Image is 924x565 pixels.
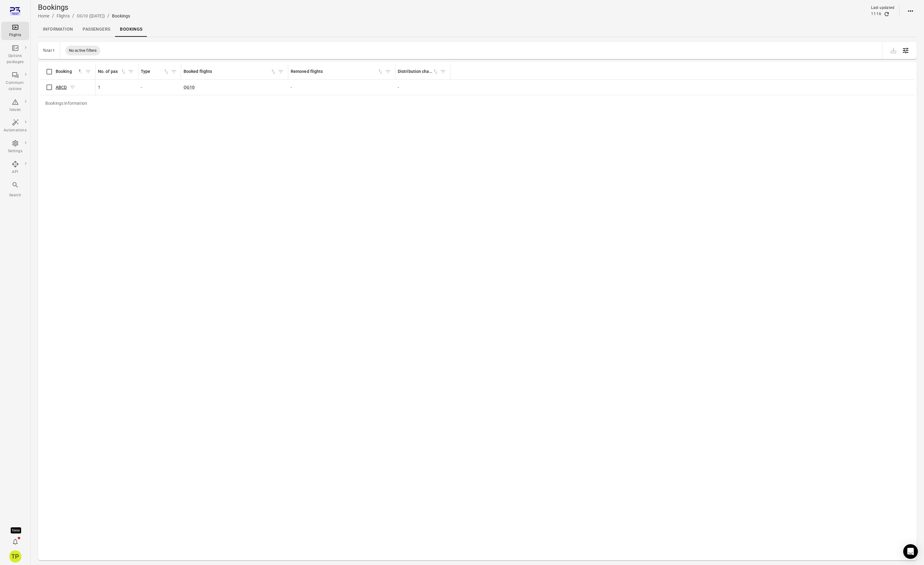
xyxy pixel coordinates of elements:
div: Sort by no. of pax in ascending order [98,68,126,75]
a: Automations [1,117,29,135]
a: Bookings [115,22,147,37]
div: Tooltip anchor [11,527,21,533]
a: Issues [1,96,29,115]
div: Sort by booked flights in ascending order [184,68,276,75]
div: Last updated [871,5,894,11]
div: Communi-cations [4,80,27,92]
button: Refresh data [884,11,890,17]
button: Open table configuration [900,44,912,57]
div: Sort by removed flights in ascending order [291,68,383,75]
a: ABCD [56,85,67,90]
button: Filter by removed flights [383,67,393,76]
div: Sort by booking in descending order [56,68,84,75]
div: Type [141,68,163,75]
button: Tómas Páll Máté [7,548,24,565]
button: Filter by no. of pax [126,67,136,76]
a: Home [38,13,50,18]
div: - [141,84,179,90]
a: Flights [57,13,70,18]
a: API [1,159,29,177]
a: Information [38,22,78,37]
div: Sort by distribution channel in ascending order [398,68,438,75]
button: Filter by booking [84,67,93,76]
nav: Breadcrumbs [38,12,130,20]
div: Booking [56,68,77,75]
span: No active filters [65,47,101,54]
div: Local navigation [38,22,917,37]
span: Booked flights [184,68,276,75]
span: Type [141,68,169,75]
div: Booked flights [184,68,270,75]
div: Sort by type in ascending order [141,68,169,75]
div: TP [9,550,21,563]
div: Search [4,192,27,198]
span: Booking [56,68,84,75]
div: No. of pax [98,68,120,75]
div: 11:16 [871,11,881,17]
div: Bookings information [40,95,92,111]
a: Options packages [1,43,29,67]
div: Removed flights [291,68,377,75]
button: Search [1,179,29,200]
div: API [4,169,27,175]
button: Actions [904,5,917,17]
div: Settings [4,148,27,154]
a: Communi-cations [1,70,29,94]
div: Flights [4,32,27,38]
span: 1 [98,84,100,90]
button: Filter by distribution channel [438,67,448,76]
a: Settings [1,138,29,156]
h1: Bookings [38,2,130,12]
div: Automations [4,127,27,134]
div: - [398,84,448,90]
div: Options packages [4,53,27,65]
a: OG10 ([DATE]) [77,13,105,18]
div: - [291,84,393,90]
button: Notifications [9,536,21,548]
button: Filter by type [169,67,178,76]
div: Bookings [112,13,130,19]
a: OG10 [184,85,195,90]
div: Total 1 [43,48,55,53]
a: Flights [1,22,29,40]
li: / [107,12,110,20]
span: Removed flights [291,68,383,75]
div: Distribution channel [398,68,432,75]
li: / [52,12,54,20]
span: Distribution channel [398,68,438,75]
div: Issues [4,107,27,113]
li: / [72,12,74,20]
div: Open Intercom Messenger [903,544,918,559]
a: Passengers [78,22,115,37]
button: Filter by booked flights [276,67,285,76]
span: Please make a selection to export [887,47,900,53]
span: No. of pax [98,68,126,75]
